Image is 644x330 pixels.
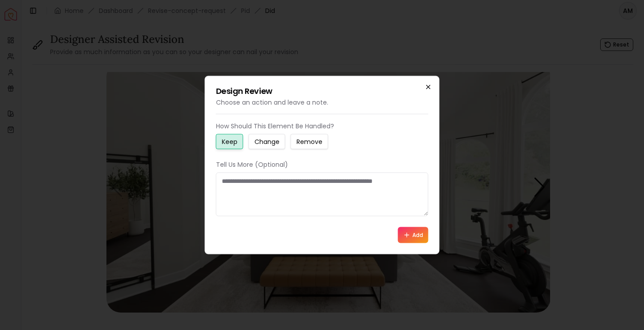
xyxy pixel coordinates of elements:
[222,137,237,146] small: Keep
[216,122,428,131] p: How Should This Element Be Handled?
[216,87,428,95] h2: Design Review
[254,137,280,146] small: Change
[398,227,428,243] button: Add
[216,134,243,149] button: Keep
[297,137,322,146] small: Remove
[216,160,428,169] p: Tell Us More (Optional)
[216,98,428,107] p: Choose an action and leave a note.
[291,134,328,149] button: Remove
[249,134,285,149] button: Change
